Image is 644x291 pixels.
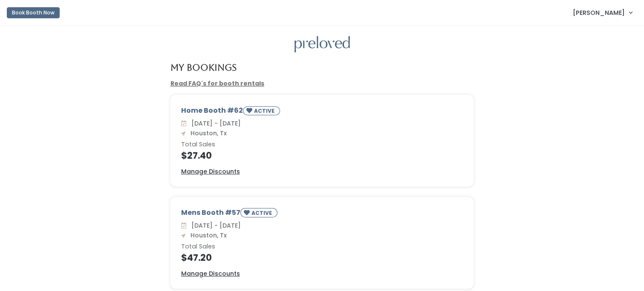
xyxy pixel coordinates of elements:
[295,36,350,53] img: preloved logo
[564,3,641,22] a: [PERSON_NAME]
[181,141,463,148] h6: Total Sales
[181,167,240,176] a: Manage Discounts
[573,8,625,17] span: [PERSON_NAME]
[7,7,60,18] button: Book Booth Now
[187,231,227,240] span: Houston, Tx
[181,151,463,160] h4: $27.40
[188,119,241,128] span: [DATE] - [DATE]
[181,167,240,176] u: Manage Discounts
[7,3,60,22] a: Book Booth Now
[170,79,264,88] a: Read FAQ's for booth rentals
[251,209,274,217] small: ACTIVE
[181,269,240,278] u: Manage Discounts
[187,129,227,137] span: Houston, Tx
[181,106,463,119] div: Home Booth #62
[188,221,241,230] span: [DATE] - [DATE]
[181,269,240,278] a: Manage Discounts
[181,253,463,262] h4: $47.20
[254,107,276,114] small: ACTIVE
[181,208,463,221] div: Mens Booth #57
[181,243,463,250] h6: Total Sales
[170,63,237,72] h4: My Bookings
